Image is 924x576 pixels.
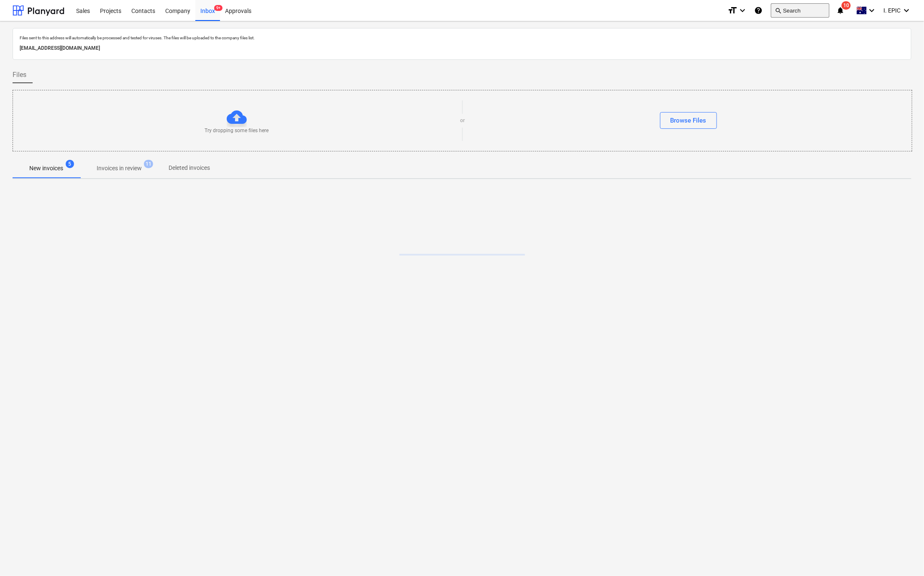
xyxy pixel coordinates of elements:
p: Files sent to this address will automatically be processed and tested for viruses. The files will... [20,35,904,41]
i: Knowledge base [754,5,763,15]
p: New invoices [29,164,63,173]
i: keyboard_arrow_down [901,5,911,15]
i: format_size [727,5,737,15]
div: Browse Files [671,115,706,126]
p: or [460,117,465,124]
i: notifications [836,5,845,15]
p: Deleted invoices [169,164,210,172]
span: search [775,7,781,14]
span: 11 [144,160,153,168]
span: 5 [66,160,74,168]
p: Invoices in review [97,164,142,173]
i: keyboard_arrow_down [867,5,877,15]
span: 9+ [214,5,223,11]
p: [EMAIL_ADDRESS][DOMAIN_NAME] [20,44,904,53]
span: 10 [842,1,851,10]
span: I. EPIC [883,7,901,14]
span: Files [13,70,26,80]
i: keyboard_arrow_down [737,5,747,15]
div: Try dropping some files hereorBrowse Files [13,90,912,151]
p: Try dropping some files here [205,127,269,134]
button: Browse Files [660,112,717,129]
button: Search [771,3,829,18]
